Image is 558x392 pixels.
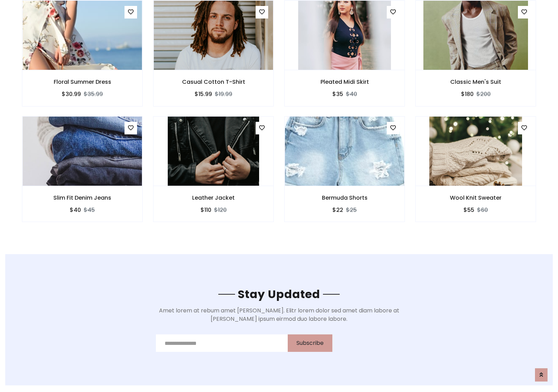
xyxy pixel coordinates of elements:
[332,207,343,213] h6: $22
[461,91,474,97] h6: $180
[201,207,211,213] h6: $110
[477,206,488,214] del: $60
[153,79,273,85] h6: Casual Cotton T-Shirt
[476,90,491,98] del: $200
[70,207,81,213] h6: $40
[416,79,536,85] h6: Classic Men's Suit
[463,207,474,213] h6: $55
[215,90,232,98] del: $19.99
[84,206,95,214] del: $45
[288,334,332,352] button: Subscribe
[22,79,142,85] h6: Floral Summer Dress
[156,306,402,323] p: Amet lorem at rebum amet [PERSON_NAME]. Elitr lorem dolor sed amet diam labore at [PERSON_NAME] i...
[84,90,103,98] del: $35.99
[195,91,212,97] h6: $15.99
[285,194,405,201] h6: Bermuda Shorts
[214,206,227,214] del: $120
[332,91,343,97] h6: $35
[416,194,536,201] h6: Wool Knit Sweater
[285,79,405,85] h6: Pleated Midi Skirt
[346,90,357,98] del: $40
[62,91,81,97] h6: $30.99
[22,194,142,201] h6: Slim Fit Denim Jeans
[235,286,323,302] span: Stay Updated
[346,206,357,214] del: $25
[153,194,273,201] h6: Leather Jacket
